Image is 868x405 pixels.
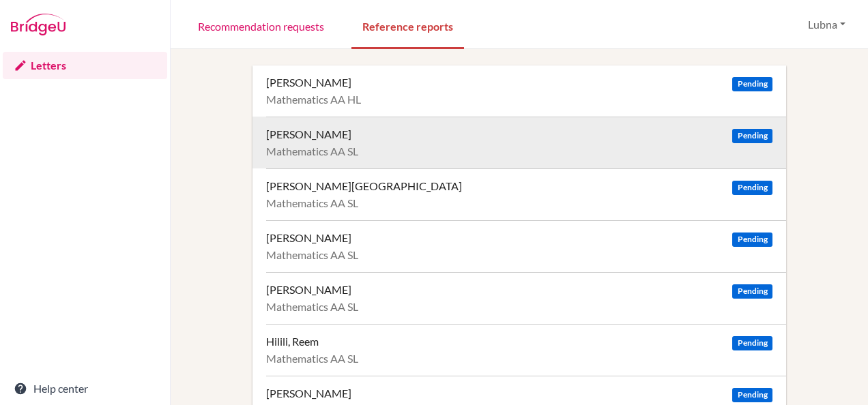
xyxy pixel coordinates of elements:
[266,179,462,193] div: [PERSON_NAME][GEOGRAPHIC_DATA]
[266,117,786,168] a: [PERSON_NAME] Pending Mathematics AA SL
[187,2,335,49] a: Recommendation requests
[266,231,351,245] div: [PERSON_NAME]
[266,248,772,262] div: Mathematics AA SL
[266,387,351,400] div: [PERSON_NAME]
[732,336,772,350] span: Pending
[11,14,66,35] img: Bridge-U
[732,284,772,299] span: Pending
[732,388,772,402] span: Pending
[802,12,852,37] button: Lubna
[3,375,167,402] a: Help center
[266,196,772,210] div: Mathematics AA SL
[732,129,772,143] span: Pending
[266,127,351,141] div: [PERSON_NAME]
[266,76,351,89] div: [PERSON_NAME]
[3,52,167,79] a: Letters
[266,168,786,220] a: [PERSON_NAME][GEOGRAPHIC_DATA] Pending Mathematics AA SL
[266,65,786,117] a: [PERSON_NAME] Pending Mathematics AA HL
[732,77,772,91] span: Pending
[266,220,786,272] a: [PERSON_NAME] Pending Mathematics AA SL
[732,232,772,247] span: Pending
[351,2,464,49] a: Reference reports
[266,300,772,314] div: Mathematics AA SL
[266,335,319,348] div: Hilili, Reem
[266,272,786,324] a: [PERSON_NAME] Pending Mathematics AA SL
[732,181,772,195] span: Pending
[266,93,772,106] div: Mathematics AA HL
[266,352,772,365] div: Mathematics AA SL
[266,145,772,158] div: Mathematics AA SL
[266,324,786,376] a: Hilili, Reem Pending Mathematics AA SL
[266,283,351,297] div: [PERSON_NAME]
